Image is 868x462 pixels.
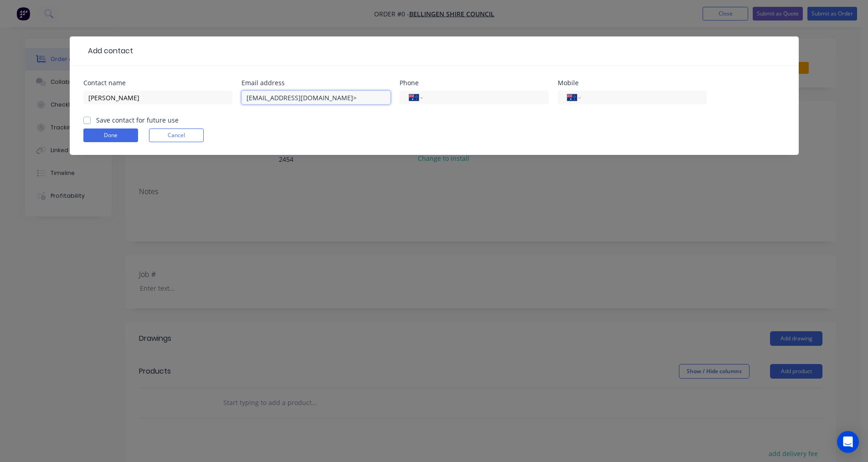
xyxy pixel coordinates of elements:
[83,128,138,142] button: Done
[83,46,133,56] div: Add contact
[149,128,204,142] button: Cancel
[96,115,179,125] label: Save contact for future use
[558,80,707,86] div: Mobile
[400,80,549,86] div: Phone
[83,80,232,86] div: Contact name
[241,80,390,86] div: Email address
[837,431,859,453] div: Open Intercom Messenger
